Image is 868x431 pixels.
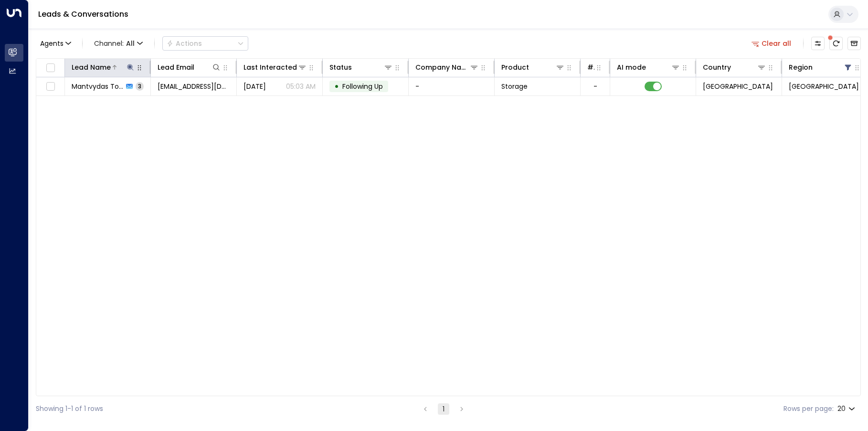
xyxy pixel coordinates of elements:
span: 3 [136,82,144,90]
div: Region [789,62,853,73]
p: 05:03 AM [286,82,316,91]
div: Last Interacted [243,62,297,73]
button: page 1 [438,403,449,415]
span: Toggle select row [44,81,56,93]
div: Lead Name [72,62,111,73]
div: 20 [837,402,857,416]
div: AI mode [617,62,680,73]
span: Following Up [342,82,383,91]
span: There are new threads available. Refresh the grid to view the latest updates. [829,37,843,50]
div: Actions [167,39,202,48]
div: Lead Email [158,62,221,73]
span: All [126,40,135,47]
div: Region [789,62,813,73]
div: Country [703,62,766,73]
button: Actions [162,36,248,51]
span: Sep 10, 2025 [243,82,266,91]
span: Channel: [90,37,147,50]
td: - [409,77,495,95]
div: Company Name [415,62,479,73]
a: Leads & Conversations [38,9,128,20]
div: Showing 1-1 of 1 rows [36,404,103,414]
label: Rows per page: [783,404,834,414]
button: Customize [811,37,825,50]
div: Last Interacted [243,62,307,73]
div: Lead Name [72,62,135,73]
div: # of people [587,62,604,73]
nav: pagination navigation [419,403,468,415]
div: Button group with a nested menu [162,36,248,51]
span: Toggle select all [44,62,56,74]
span: Mantvydas Tobulevicius [72,82,123,91]
div: Company Name [415,62,469,73]
button: Clear all [748,37,795,50]
span: Shropshire [789,82,859,91]
button: Channel:All [90,37,147,50]
div: Status [329,62,352,73]
div: • [334,78,339,95]
button: Agents [36,37,74,50]
button: Archived Leads [847,37,861,50]
div: Product [501,62,565,73]
span: m.tobulevicius@hotmail.co.uk [158,82,230,91]
div: - [593,82,597,91]
span: Storage [501,82,528,91]
div: AI mode [617,62,646,73]
div: Lead Email [158,62,194,73]
div: Product [501,62,529,73]
div: Country [703,62,731,73]
div: Status [329,62,393,73]
span: Agents [40,40,64,47]
span: United Kingdom [703,82,773,91]
div: # of people [587,62,595,73]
